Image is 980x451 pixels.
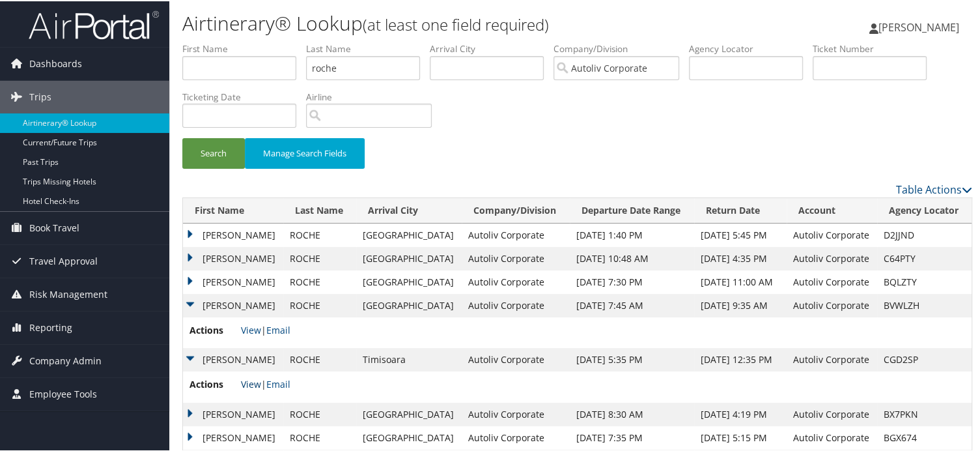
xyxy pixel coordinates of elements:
[570,347,694,370] td: [DATE] 5:35 PM
[283,293,356,316] td: ROCHE
[29,46,82,79] span: Dashboards
[787,425,877,448] td: Autoliv Corporate
[570,401,694,425] td: [DATE] 8:30 AM
[694,222,787,246] td: [DATE] 5:45 PM
[182,8,709,36] h1: Airtinerary® Lookup
[462,246,569,269] td: Autoliv Corporate
[570,222,694,246] td: [DATE] 1:40 PM
[29,310,72,343] span: Reporting
[183,222,283,246] td: [PERSON_NAME]
[183,401,283,425] td: [PERSON_NAME]
[694,347,787,370] td: [DATE] 12:35 PM
[356,222,462,246] td: [GEOGRAPHIC_DATA]
[689,41,813,54] label: Agency Locator
[363,12,549,34] small: (at least one field required)
[869,7,972,46] a: [PERSON_NAME]
[29,277,107,310] span: Risk Management
[266,323,290,335] a: Email
[356,197,462,222] th: Arrival City: activate to sort column ascending
[694,425,787,448] td: [DATE] 5:15 PM
[182,89,306,102] label: Ticketing Date
[570,293,694,316] td: [DATE] 7:45 AM
[189,322,238,336] span: Actions
[356,347,462,370] td: Timisoara
[29,343,102,376] span: Company Admin
[283,425,356,448] td: ROCHE
[462,269,569,293] td: Autoliv Corporate
[241,323,290,335] span: |
[570,269,694,293] td: [DATE] 7:30 PM
[462,425,569,448] td: Autoliv Corporate
[183,197,283,222] th: First Name: activate to sort column ascending
[878,19,959,33] span: [PERSON_NAME]
[356,246,462,269] td: [GEOGRAPHIC_DATA]
[183,347,283,370] td: [PERSON_NAME]
[356,269,462,293] td: [GEOGRAPHIC_DATA]
[877,246,972,269] td: C64PTY
[462,347,569,370] td: Autoliv Corporate
[29,80,51,112] span: Trips
[29,377,97,409] span: Employee Tools
[462,293,569,316] td: Autoliv Corporate
[787,269,877,293] td: Autoliv Corporate
[462,401,569,425] td: Autoliv Corporate
[183,293,283,316] td: [PERSON_NAME]
[877,269,972,293] td: BQLZTY
[189,376,238,390] span: Actions
[183,246,283,269] td: [PERSON_NAME]
[183,425,283,448] td: [PERSON_NAME]
[356,425,462,448] td: [GEOGRAPHIC_DATA]
[306,89,441,102] label: Airline
[183,269,283,293] td: [PERSON_NAME]
[283,222,356,246] td: ROCHE
[283,197,356,222] th: Last Name: activate to sort column ascending
[694,293,787,316] td: [DATE] 9:35 AM
[241,377,261,389] a: View
[29,8,159,39] img: airportal-logo.png
[245,137,365,167] button: Manage Search Fields
[787,246,877,269] td: Autoliv Corporate
[241,377,290,389] span: |
[306,41,430,54] label: Last Name
[241,323,261,335] a: View
[877,347,972,370] td: CGD2SP
[877,401,972,425] td: BX7PKN
[787,197,877,222] th: Account: activate to sort column ascending
[570,246,694,269] td: [DATE] 10:48 AM
[877,293,972,316] td: BVWLZH
[787,401,877,425] td: Autoliv Corporate
[462,222,569,246] td: Autoliv Corporate
[877,222,972,246] td: D2JJND
[283,246,356,269] td: ROCHE
[182,137,245,167] button: Search
[694,246,787,269] td: [DATE] 4:35 PM
[877,197,972,222] th: Agency Locator: activate to sort column ascending
[694,269,787,293] td: [DATE] 11:00 AM
[787,347,877,370] td: Autoliv Corporate
[877,425,972,448] td: BGX674
[570,425,694,448] td: [DATE] 7:35 PM
[430,41,553,54] label: Arrival City
[694,197,787,222] th: Return Date: activate to sort column ascending
[570,197,694,222] th: Departure Date Range: activate to sort column ascending
[356,293,462,316] td: [GEOGRAPHIC_DATA]
[356,401,462,425] td: [GEOGRAPHIC_DATA]
[283,269,356,293] td: ROCHE
[283,347,356,370] td: ROCHE
[266,377,290,389] a: Email
[283,401,356,425] td: ROCHE
[553,41,689,54] label: Company/Division
[694,401,787,425] td: [DATE] 4:19 PM
[787,222,877,246] td: Autoliv Corporate
[813,41,936,54] label: Ticket Number
[182,41,306,54] label: First Name
[787,293,877,316] td: Autoliv Corporate
[462,197,569,222] th: Company/Division
[896,181,972,196] a: Table Actions
[29,244,98,276] span: Travel Approval
[29,211,79,243] span: Book Travel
